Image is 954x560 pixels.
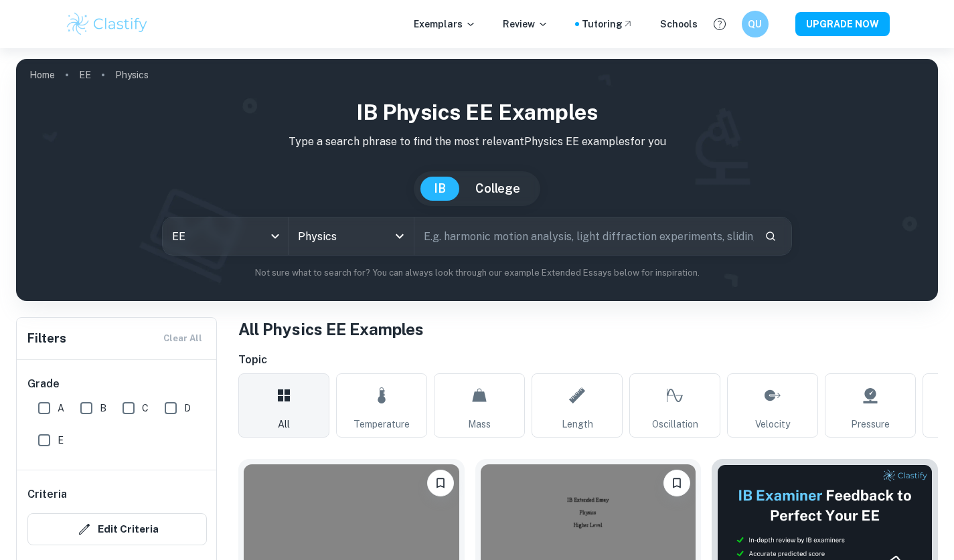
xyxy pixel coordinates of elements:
button: Open [390,227,409,246]
span: Mass [468,417,491,432]
h6: Grade [27,376,207,392]
span: D [184,401,191,415]
span: E [58,433,64,448]
button: Search [759,225,782,248]
h1: All Physics EE Examples [238,317,938,341]
h1: IB Physics EE examples [27,96,927,128]
span: Oscillation [652,417,698,432]
span: Temperature [353,417,410,432]
img: profile cover [16,59,938,301]
a: Tutoring [582,17,633,31]
button: College [462,177,534,201]
button: UPGRADE NOW [795,12,890,36]
img: Clastify logo [65,11,150,37]
span: Pressure [851,417,890,432]
p: Not sure what to search for? You can always look through our example Extended Essays below for in... [27,266,927,280]
p: Physics [115,68,149,82]
button: QU [742,11,769,37]
p: Review [503,17,548,31]
span: Velocity [755,417,790,432]
p: Exemplars [414,17,476,31]
h6: Filters [27,329,66,348]
h6: Criteria [27,486,67,502]
h6: Topic [238,352,938,368]
a: EE [79,66,91,84]
button: Bookmark [427,470,454,496]
span: Length [562,417,593,432]
span: B [100,401,106,415]
a: Home [29,66,55,84]
input: E.g. harmonic motion analysis, light diffraction experiments, sliding objects down a ramp... [414,217,754,255]
button: Help and Feedback [708,13,731,35]
span: C [142,401,149,415]
button: Edit Criteria [27,513,207,545]
p: Type a search phrase to find the most relevant Physics EE examples for you [27,134,927,150]
span: All [278,417,290,432]
a: Schools [660,17,698,31]
button: IB [420,177,459,201]
span: A [58,401,64,415]
div: EE [163,217,288,255]
button: Bookmark [663,470,690,496]
h6: QU [747,17,763,31]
